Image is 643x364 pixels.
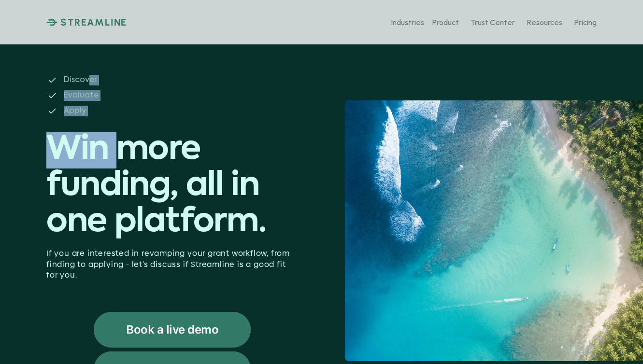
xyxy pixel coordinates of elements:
p: If you are interested in revamping your grant workflow, from finding to applying - let’s discuss ... [46,248,299,280]
p: Win more funding, all in one platform. [46,132,299,240]
a: STREAMLINE [46,16,127,28]
p: Industries [391,17,424,27]
p: Trust Center [471,17,515,27]
p: Discover [64,75,207,85]
a: Resources [527,14,562,31]
p: Product [432,17,459,27]
p: Pricing [574,17,597,27]
p: STREAMLINE [60,16,127,28]
p: Apply [64,106,207,116]
a: Trust Center [471,14,515,31]
p: Resources [527,17,562,27]
a: Pricing [574,14,597,31]
p: Book a live demo [126,323,218,336]
p: Evaluate [64,90,207,101]
a: Book a live demo [94,312,251,348]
